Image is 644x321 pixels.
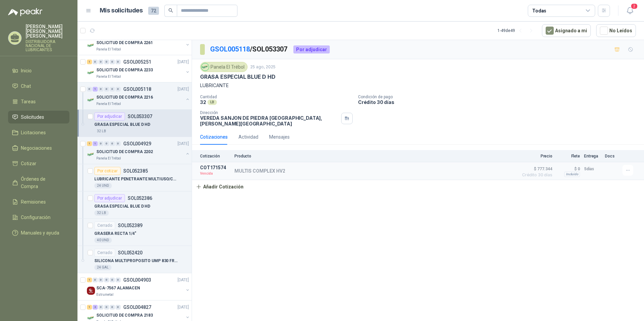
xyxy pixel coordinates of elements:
p: GSOL004827 [123,305,151,310]
div: 0 [110,305,115,310]
img: Company Logo [87,150,95,158]
div: 0 [110,87,115,92]
div: Por adjudicar [94,194,125,202]
p: [DATE] [178,141,189,147]
a: Inicio [8,64,69,77]
span: 72 [148,7,159,15]
div: 0 [110,141,115,146]
div: 0 [116,141,121,146]
p: GSOL004903 [123,278,151,282]
span: $ 777.344 [519,165,552,173]
img: Company Logo [87,287,95,295]
div: 0 [104,87,109,92]
a: Licitaciones [8,126,69,139]
p: SOLICITUD DE COMPRA 2183 [96,312,153,319]
a: Remisiones [8,195,69,208]
div: 0 [104,278,109,282]
div: 40 UND [94,238,112,243]
p: DISTRIBUIDORA NACIONAL DE LUBRICANTES [26,40,69,52]
div: 0 [98,87,103,92]
p: MULTIS COMPLEX HV2 [234,168,285,174]
div: Panela El Trébol [200,62,248,72]
p: Panela El Trébol [96,47,121,52]
div: Incluido [564,172,580,177]
div: 1 [87,278,92,282]
div: 32 LB [94,129,109,134]
img: Company Logo [87,96,95,104]
p: Flete [556,154,580,158]
a: 1 0 0 0 0 0 GSOL004903[DATE] Company LogoSCA-7567 ALAMACENEstrumetal [87,276,190,297]
p: Estrumetal [96,292,114,297]
p: Vencida [200,170,230,177]
div: Cerrado [94,249,115,257]
div: 0 [104,141,109,146]
img: Company Logo [201,63,209,71]
button: Añadir Cotización [192,180,247,193]
a: Chat [8,80,69,93]
p: Panela El Trébol [96,156,121,161]
img: Company Logo [87,41,95,49]
p: [DATE] [178,304,189,311]
a: GSOL005118 [210,45,250,53]
p: Panela El Trébol [96,101,121,107]
p: GSOL004929 [123,141,151,146]
a: 0 1 0 0 0 0 GSOL005118[DATE] Company LogoSOLICITUD DE COMPRA 2216Panela El Trébol [87,85,190,107]
span: 2 [631,3,638,9]
div: 0 [104,305,109,310]
div: 0 [98,60,103,64]
p: 32 [200,99,206,105]
p: Docs [605,154,618,158]
img: Company Logo [87,69,95,77]
p: SOL052389 [118,223,142,228]
a: Por cotizarSOL052385LUBRICANTE PENETRANTE MULTIUSO/CRC 3-3624 UND [77,164,192,191]
p: LUBRICANTE PENETRANTE MULTIUSO/CRC 3-36 [94,176,178,182]
h1: Mis solicitudes [100,6,143,15]
p: SILICONA MULTIPROPOSITO UMP 830 FRIXO GRADO ALIMENTICIO [94,258,178,264]
div: 1 [87,60,92,64]
a: CerradoSOL052420SILICONA MULTIPROPOSITO UMP 830 FRIXO GRADO ALIMENTICIO24 GAL [77,246,192,273]
p: GRASA ESPECIAL BLUE D HD [94,121,150,128]
div: 1 - 49 de 49 [497,25,537,36]
a: Solicitudes [8,111,69,123]
a: Cotizar [8,157,69,170]
div: LB [207,100,217,105]
p: GSOL005251 [123,60,151,64]
div: 32 LB [94,210,109,216]
div: 0 [93,278,98,282]
div: 0 [98,305,103,310]
span: Configuración [21,214,51,221]
p: SOL052386 [128,196,152,201]
div: 0 [116,305,121,310]
span: Solicitudes [21,113,44,121]
p: Precio [519,154,552,158]
button: 2 [624,5,636,17]
p: COT171574 [200,165,230,170]
p: SOLICITUD DE COMPRA 2202 [96,149,153,155]
p: Cotización [200,154,230,158]
div: 0 [93,60,98,64]
p: SOLICITUD DE COMPRA 2233 [96,67,153,73]
span: Manuales y ayuda [21,229,59,237]
p: Cantidad [200,95,353,99]
div: 0 [87,87,92,92]
span: Cotizar [21,160,36,167]
div: Todas [532,7,546,14]
div: 2 [93,305,98,310]
div: 0 [110,278,115,282]
span: Tareas [21,98,36,105]
p: / SOL053307 [210,44,288,55]
p: SOLICITUD DE COMPRA 2261 [96,40,153,46]
p: Panela El Trébol [96,74,121,79]
button: No Leídos [596,24,636,37]
a: Órdenes de Compra [8,173,69,193]
div: Actividad [238,133,258,141]
div: Cerrado [94,221,115,229]
div: 1 [87,305,92,310]
a: Manuales y ayuda [8,226,69,239]
p: 25 ago, 2025 [250,64,276,70]
div: 1 [93,87,98,92]
div: Por adjudicar [94,112,125,120]
span: Chat [21,82,31,90]
p: GSOL005118 [123,87,151,92]
p: SOL053307 [128,114,152,119]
